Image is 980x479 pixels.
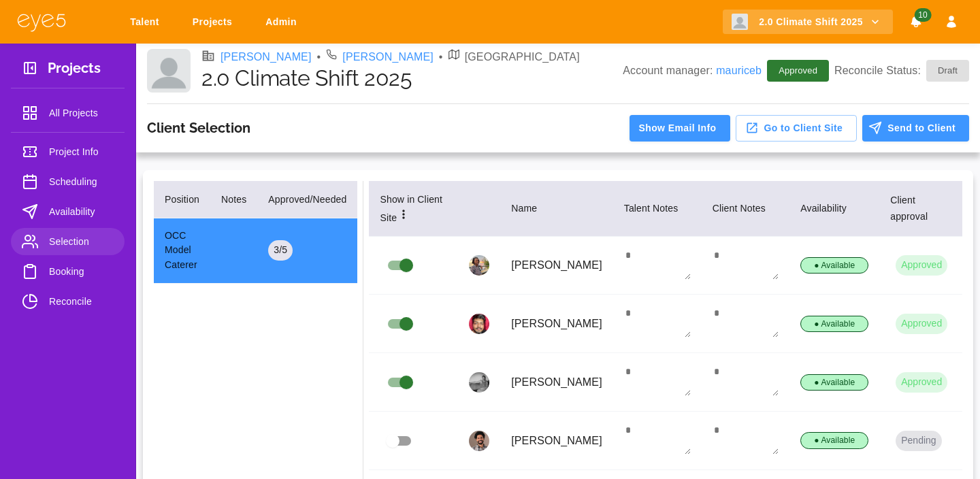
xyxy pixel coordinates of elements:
[49,233,114,250] span: Selection
[11,228,125,255] a: Selection
[11,258,125,285] a: Booking
[623,63,762,79] p: Account manager:
[800,374,868,391] div: ● Available
[914,8,931,22] span: 10
[257,181,357,218] th: Approved/Needed
[511,374,602,391] p: [PERSON_NAME]
[613,181,702,237] th: Talent Notes
[49,105,114,121] span: All Projects
[11,99,125,127] a: All Projects
[723,10,893,35] button: 2.0 Climate Shift 2025
[736,115,857,142] button: Go to Client Site
[369,181,458,237] th: Show in Client Site
[800,432,868,449] div: ● Available
[511,316,602,332] p: [PERSON_NAME]
[48,60,101,81] h3: Projects
[268,240,293,261] div: 3 / 5
[201,65,623,91] h1: 2.0 Climate Shift 2025
[834,60,969,82] p: Reconcile Status:
[630,115,730,142] button: Show Email Info
[16,12,67,32] img: eye5
[317,49,321,65] li: •
[930,64,966,78] span: Draft
[49,203,114,220] span: Availability
[896,372,947,393] button: Approved
[800,316,868,333] div: ● Available
[147,49,191,93] img: Client logo
[716,65,762,76] a: mauriceb
[49,174,114,190] span: Scheduling
[800,257,868,274] div: ● Available
[184,10,246,35] a: Projects
[511,257,602,274] p: [PERSON_NAME]
[11,198,125,225] a: Availability
[11,138,125,165] a: Project Info
[770,64,826,78] span: Approved
[732,14,748,30] img: Client logo
[896,255,947,276] button: Approved
[789,181,879,237] th: Availability
[465,49,580,65] p: [GEOGRAPHIC_DATA]
[469,314,489,334] img: profile_picture
[500,181,613,237] th: Name
[154,218,210,284] td: OCC Model Caterer
[49,293,114,310] span: Reconcile
[469,431,489,451] img: profile_picture
[121,10,173,35] a: Talent
[511,433,602,449] p: [PERSON_NAME]
[896,431,941,451] button: Pending
[220,49,312,65] a: [PERSON_NAME]
[210,181,257,218] th: Notes
[879,181,962,237] th: Client approval
[469,255,489,276] img: profile_picture
[896,314,947,334] button: Approved
[904,10,928,35] button: Notifications
[439,49,443,65] li: •
[11,288,125,315] a: Reconcile
[469,372,489,393] img: profile_picture
[342,49,434,65] a: [PERSON_NAME]
[11,168,125,195] a: Scheduling
[49,144,114,160] span: Project Info
[49,263,114,280] span: Booking
[154,181,210,218] th: Position
[257,10,310,35] a: Admin
[862,115,969,142] button: Send to Client
[702,181,790,237] th: Client Notes
[147,120,250,136] h3: Client Selection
